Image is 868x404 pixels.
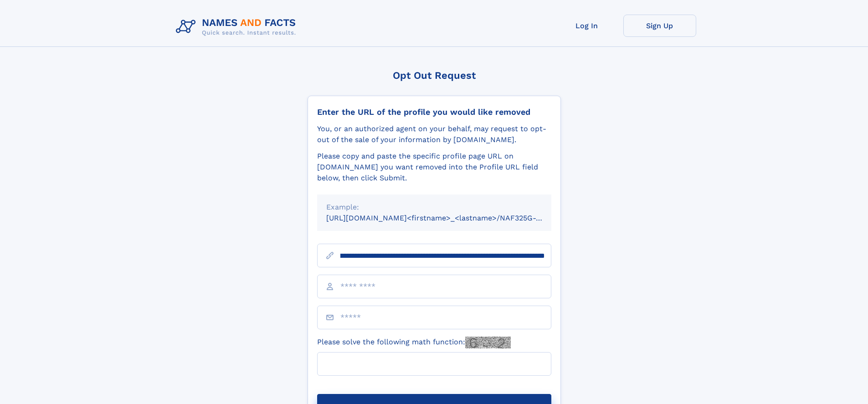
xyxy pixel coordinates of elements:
[317,107,551,117] div: Enter the URL of the profile you would like removed
[317,123,551,145] div: You, or an authorized agent on your behalf, may request to opt-out of the sale of your informatio...
[623,15,696,37] a: Sign Up
[172,15,303,39] img: Logo Names and Facts
[308,70,561,81] div: Opt Out Request
[550,15,623,37] a: Log In
[326,202,542,213] div: Example:
[317,337,511,348] label: Please solve the following math function:
[317,151,551,184] div: Please copy and paste the specific profile page URL on [DOMAIN_NAME] you want removed into the Pr...
[326,214,569,222] small: [URL][DOMAIN_NAME]<firstname>_<lastname>/NAF325G-xxxxxxxx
